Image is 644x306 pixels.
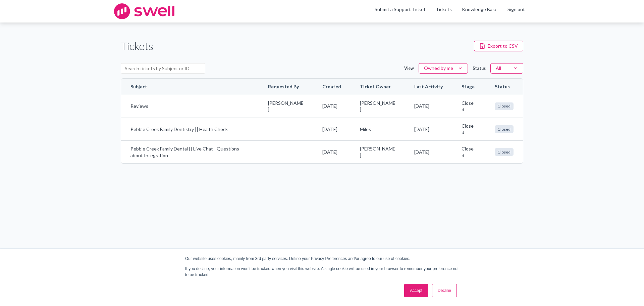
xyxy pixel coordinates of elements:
[313,118,351,140] td: [DATE]
[360,100,395,113] span: [PERSON_NAME]
[419,63,468,74] button: Owned by me
[490,63,523,74] button: All
[268,100,304,113] span: [PERSON_NAME]
[313,95,351,118] td: [DATE]
[473,65,486,71] label: Status
[121,39,153,54] h1: Tickets
[452,140,485,163] td: Closed
[121,79,259,95] th: Subject
[259,79,313,95] th: Requested By
[452,118,485,140] td: Closed
[370,6,530,17] ul: Main menu
[370,6,530,17] nav: Swell CX Support
[495,102,514,110] span: Closed
[360,145,395,159] span: [PERSON_NAME]
[462,6,497,13] a: Knowledge Base
[485,79,523,95] th: Status
[436,6,452,13] a: Tickets
[405,140,452,163] td: [DATE]
[495,125,514,133] span: Closed
[405,79,452,95] th: Last Activity
[452,79,485,95] th: Stage
[313,79,351,95] th: Created
[130,145,249,159] a: Pebble Creek Family Dental || Live Chat - Questions about Integration
[121,63,205,74] input: Search tickets by Subject or ID
[360,126,395,133] span: Miles
[452,95,485,118] td: Closed
[431,6,530,17] div: Navigation Menu
[114,3,174,19] img: swell
[404,284,428,297] a: Accept
[495,148,514,156] span: Closed
[405,118,452,140] td: [DATE]
[529,233,644,306] iframe: Chat Widget
[351,79,405,95] th: Ticket Owner
[185,256,459,262] p: Our website uses cookies, mainly from 3rd party services. Define your Privacy Preferences and/or ...
[130,126,249,133] a: Pebble Creek Family Dentistry || Health Check
[432,284,457,297] a: Decline
[507,6,525,13] a: Sign out
[375,6,426,12] a: Submit a Support Ticket
[474,41,523,51] button: Export to CSV
[185,266,459,278] p: If you decline, your information won’t be tracked when you visit this website. A single cookie wi...
[405,95,452,118] td: [DATE]
[313,140,351,163] td: [DATE]
[404,65,414,71] label: View
[130,103,249,110] a: Reviews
